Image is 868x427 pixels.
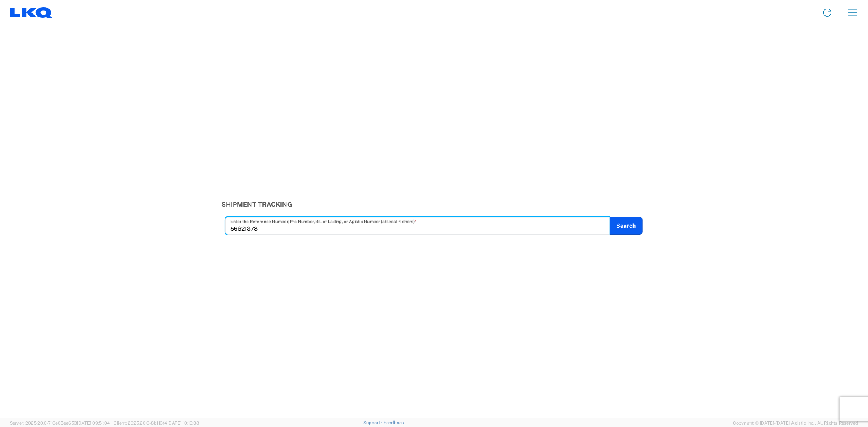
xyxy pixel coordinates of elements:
span: Server: 2025.20.0-710e05ee653 [10,420,110,425]
button: Search [610,217,643,235]
span: [DATE] 09:51:04 [77,420,110,425]
a: Support [363,420,384,425]
span: [DATE] 10:16:38 [167,420,199,425]
h3: Shipment Tracking [221,200,647,208]
span: Client: 2025.20.0-8b113f4 [114,420,199,425]
span: Copyright © [DATE]-[DATE] Agistix Inc., All Rights Reserved [733,419,858,427]
a: Feedback [383,420,404,425]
